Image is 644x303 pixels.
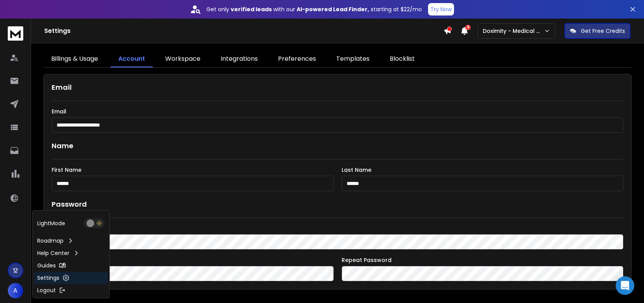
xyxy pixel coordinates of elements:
[43,51,106,67] a: Billings & Usage
[206,5,422,13] p: Get only with our starting at $22/mo
[37,219,65,227] p: Light Mode
[8,283,23,298] button: A
[110,51,153,67] a: Account
[8,26,23,41] img: logo
[34,259,108,272] a: Guides
[483,27,544,35] p: Doximity - Medical Affairs
[37,274,59,282] p: Settings
[52,140,623,151] h1: Name
[52,82,623,93] h1: Email
[616,276,634,295] div: Open Intercom Messenger
[52,109,623,114] label: Email
[37,249,69,257] p: Help Center
[52,226,623,231] label: Current Password
[428,3,454,15] button: Try Now
[342,167,624,173] label: Last Name
[52,257,334,263] label: New Password
[231,5,272,13] strong: verified leads
[34,272,108,284] a: Settings
[565,23,630,39] button: Get Free Credits
[44,26,444,36] h1: Settings
[34,235,108,247] a: Roadmap
[270,51,324,67] a: Preferences
[581,27,625,35] p: Get Free Credits
[37,262,56,269] p: Guides
[52,199,87,210] h1: Password
[465,25,471,30] span: 6
[52,167,334,173] label: First Name
[34,247,108,259] a: Help Center
[342,257,624,263] label: Repeat Password
[382,51,423,67] a: Blocklist
[157,51,208,67] a: Workspace
[37,237,64,245] p: Roadmap
[430,5,452,13] p: Try Now
[213,51,266,67] a: Integrations
[37,286,56,294] p: Logout
[297,5,369,13] strong: AI-powered Lead Finder,
[328,51,377,67] a: Templates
